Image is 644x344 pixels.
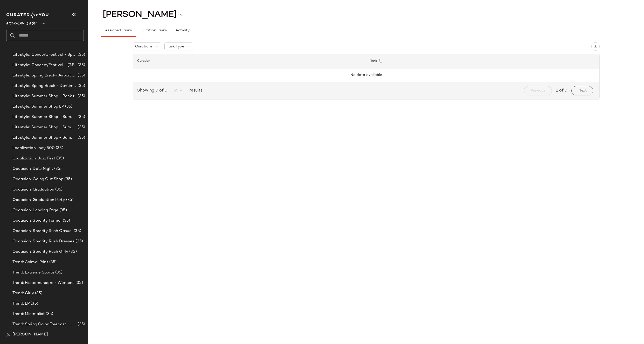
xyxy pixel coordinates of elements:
[12,207,58,213] span: Occasion: Landing Page
[12,62,77,68] span: Lifestyle: Concert/Festival - [GEOGRAPHIC_DATA]
[12,73,77,79] span: Lifestyle: Spring Break- Airport Style
[77,73,85,79] span: (35)
[68,249,77,255] span: (35)
[105,29,132,33] span: Assigned Tasks
[77,114,85,120] span: (35)
[58,207,67,213] span: (35)
[135,44,153,49] span: Curations
[12,280,74,286] span: Trend: Fishermancore - Womens
[77,321,85,327] span: (35)
[137,88,169,94] span: Showing 0 of 0
[103,10,177,20] span: [PERSON_NAME]
[12,176,63,182] span: Occasion: Going Out Shop
[77,124,85,130] span: (35)
[62,218,70,224] span: (35)
[12,124,77,130] span: Lifestyle: Summer Shop - Summer Internship
[594,45,597,48] img: svg%3e
[12,301,30,307] span: Trend: LP
[12,166,53,172] span: Occasion: Date Night
[12,145,55,151] span: Localization: Indy 500
[12,135,77,141] span: Lifestyle: Summer Shop - Summer Study Sessions
[12,197,65,203] span: Occasion: Graduation Party
[12,83,77,89] span: Lifestyle: Spring Break - Daytime Casual
[133,68,599,82] td: No data available
[12,332,48,338] span: [PERSON_NAME]
[578,89,586,93] span: Next
[12,259,48,265] span: Trend: Animal Print
[77,52,85,58] span: (35)
[55,145,63,151] span: (35)
[77,62,85,68] span: (35)
[73,228,81,234] span: (35)
[12,321,77,327] span: Trend: Spring Color Forecast - Womens
[12,218,62,224] span: Occasion: Sorority Formal
[133,54,366,68] th: Curation
[30,301,38,307] span: (35)
[6,18,37,27] span: American Eagle
[48,259,57,265] span: (35)
[571,86,593,95] button: Next
[366,54,599,68] th: Task
[65,197,74,203] span: (35)
[74,238,83,244] span: (35)
[12,114,77,120] span: Lifestyle: Summer Shop - Summer Abroad
[556,88,567,94] span: 1 of 0
[34,290,43,296] span: (35)
[45,311,53,317] span: (35)
[167,44,184,49] span: Task Type
[187,88,203,94] span: results
[63,176,72,182] span: (35)
[175,29,190,33] span: Activity
[12,52,77,58] span: Lifestyle: Concert/Festival - Sporty
[6,12,50,19] img: cfy_white_logo.C9jOOHJF.svg
[55,156,64,162] span: (35)
[53,166,62,172] span: (35)
[12,311,45,317] span: Trend: Minimalist
[77,135,85,141] span: (35)
[54,270,63,276] span: (35)
[77,83,85,89] span: (35)
[6,333,10,337] img: svg%3e
[64,104,73,110] span: (35)
[12,156,55,162] span: Localization: Jazz Fest
[12,249,68,255] span: Occasion: Sorority Rush Girly
[74,280,83,286] span: (35)
[140,29,167,33] span: Curation Tasks
[77,93,85,99] span: (35)
[12,238,74,244] span: Occasion: Sorority Rush Dresses
[12,104,64,110] span: Lifestyle: Summer Shop LP
[12,228,73,234] span: Occasion: Sorority Rush Casual
[12,290,34,296] span: Trend: Girly
[12,187,54,193] span: Occasion: Graduation
[12,270,54,276] span: Trend: Extreme Sports
[12,93,77,99] span: Lifestyle: Summer Shop - Back to School Essentials
[54,187,63,193] span: (35)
